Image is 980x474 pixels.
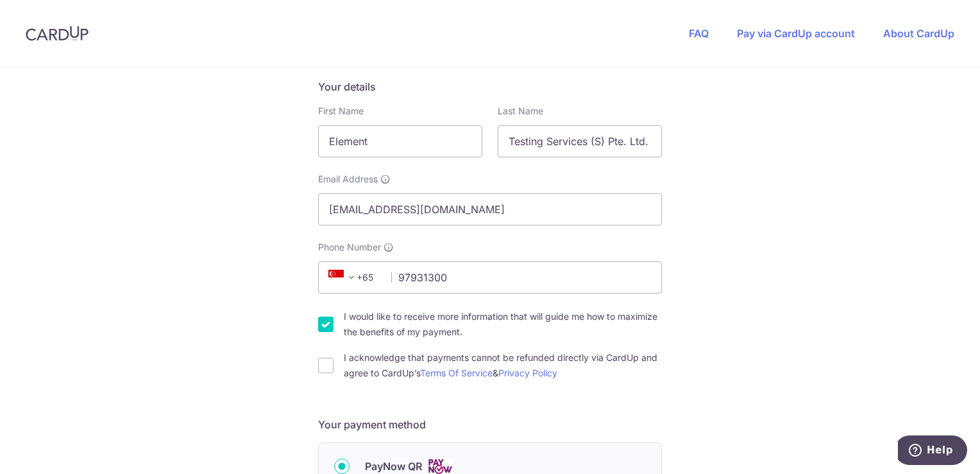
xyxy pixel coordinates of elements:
[318,241,381,254] span: Phone Number
[328,270,359,285] span: +65
[498,367,557,378] a: Privacy Policy
[689,27,709,40] a: FAQ
[883,27,954,40] a: About CardUp
[365,459,422,474] span: PayNow QR
[325,270,382,285] span: +65
[318,79,662,94] h5: Your details
[420,367,493,378] a: Terms Of Service
[898,435,967,468] iframe: Opens a widget where you can find more information
[318,193,662,225] input: Email address
[318,105,364,118] label: First Name
[344,350,662,381] label: I acknowledge that payments cannot be refunded directly via CardUp and agree to CardUp’s &
[318,417,662,432] h5: Your payment method
[498,105,543,118] label: Last Name
[318,173,378,186] span: Email Address
[344,309,662,340] label: I would like to receive more information that will guide me how to maximize the benefits of my pa...
[737,27,855,40] a: Pay via CardUp account
[26,26,89,41] img: CardUp
[498,125,662,157] input: Last name
[318,125,482,157] input: First name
